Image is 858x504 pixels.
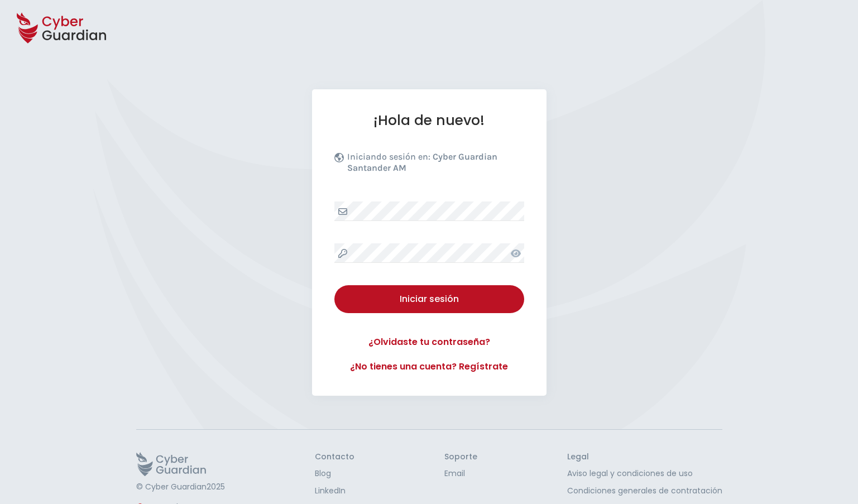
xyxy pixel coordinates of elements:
[567,452,722,462] h3: Legal
[444,468,477,479] a: Email
[567,468,722,479] a: Aviso legal y condiciones de uso
[136,482,225,492] p: © Cyber Guardian 2025
[343,292,516,306] div: Iniciar sesión
[315,452,354,462] h3: Contacto
[334,112,524,129] h1: ¡Hola de nuevo!
[315,485,354,497] a: LinkedIn
[567,485,722,497] a: Condiciones generales de contratación
[444,452,477,462] h3: Soporte
[334,360,524,373] a: ¿No tienes una cuenta? Regístrate
[334,335,524,349] a: ¿Olvidaste tu contraseña?
[334,285,524,313] button: Iniciar sesión
[315,468,354,479] a: Blog
[347,151,497,173] b: Cyber Guardian Santander AM
[347,151,521,179] p: Iniciando sesión en:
